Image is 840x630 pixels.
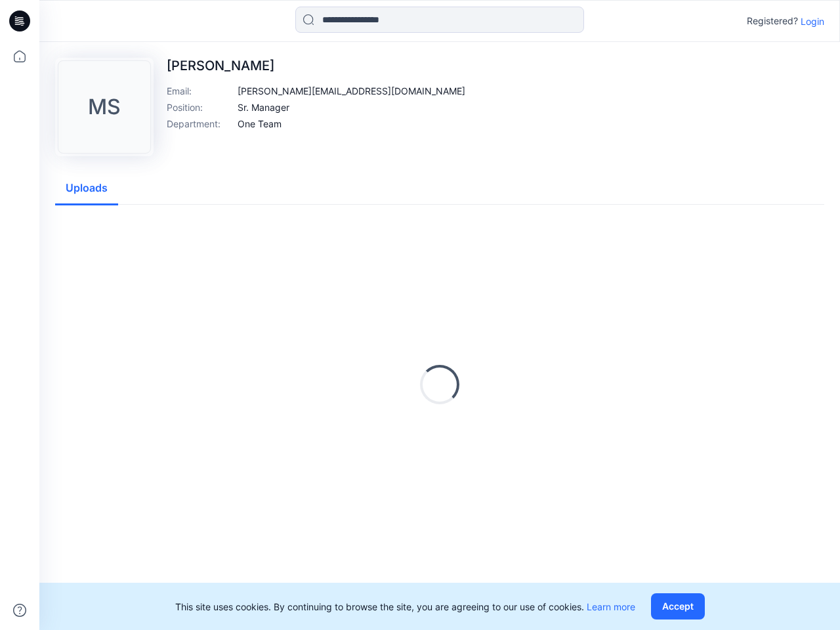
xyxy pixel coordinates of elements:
[238,117,282,131] p: One Team
[167,117,232,131] p: Department :
[801,14,824,28] p: Login
[175,600,635,614] p: This site uses cookies. By continuing to browse the site, you are agreeing to our use of cookies.
[58,60,151,154] div: MS
[167,58,465,73] p: [PERSON_NAME]
[167,100,232,114] p: Position :
[747,13,798,29] p: Registered?
[651,593,705,619] button: Accept
[238,100,289,114] p: Sr. Manager
[167,84,232,98] p: Email :
[55,172,118,205] button: Uploads
[587,601,635,612] a: Learn more
[238,84,465,98] p: [PERSON_NAME][EMAIL_ADDRESS][DOMAIN_NAME]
